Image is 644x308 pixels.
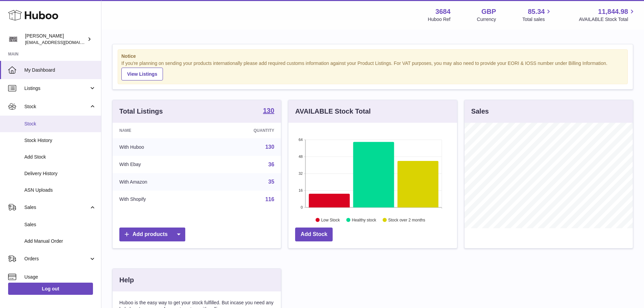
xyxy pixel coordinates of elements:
div: Huboo Ref [428,16,451,23]
h3: Total Listings [119,107,163,116]
span: ASN Uploads [24,187,96,193]
text: 64 [299,138,303,142]
span: My Dashboard [24,67,96,73]
a: View Listings [121,68,163,80]
a: Log out [8,283,93,295]
text: Stock over 2 months [388,217,425,222]
text: Low Stock [321,217,340,222]
text: 16 [299,188,303,192]
span: Usage [24,274,96,280]
span: Add Stock [24,154,96,160]
strong: GBP [481,7,496,16]
td: With Huboo [113,138,205,156]
text: Healthy stock [352,217,377,222]
strong: 130 [263,107,274,114]
h3: Sales [471,107,489,116]
a: 130 [265,144,275,150]
span: Delivery History [24,170,96,177]
span: Add Manual Order [24,238,96,244]
td: With Amazon [113,173,205,191]
a: Add products [119,228,185,241]
span: Orders [24,256,89,262]
span: Stock [24,121,96,127]
img: theinternationalventure@gmail.com [8,34,18,44]
span: Total sales [522,16,552,23]
text: 48 [299,155,303,159]
a: Add Stock [295,228,333,241]
a: 116 [265,196,275,202]
h3: Help [119,276,134,285]
span: Sales [24,204,89,211]
span: AVAILABLE Stock Total [579,16,636,23]
text: 32 [299,171,303,175]
a: 130 [263,107,274,115]
text: 0 [301,205,303,209]
th: Quantity [205,123,281,138]
h3: AVAILABLE Stock Total [295,107,371,116]
span: 85.34 [528,7,545,16]
div: Currency [477,16,496,23]
td: With Shopify [113,191,205,208]
span: Stock History [24,137,96,144]
span: [EMAIL_ADDRESS][DOMAIN_NAME] [25,40,99,45]
a: 36 [268,162,275,167]
a: 11,844.98 AVAILABLE Stock Total [579,7,636,23]
span: Stock [24,103,89,110]
strong: Notice [121,53,624,60]
a: 35 [268,179,275,185]
span: 11,844.98 [598,7,628,16]
strong: 3684 [435,7,451,16]
div: If you're planning on sending your products internationally please add required customs informati... [121,60,624,80]
th: Name [113,123,205,138]
span: Sales [24,221,96,228]
td: With Ebay [113,156,205,173]
div: [PERSON_NAME] [25,33,86,46]
span: Listings [24,85,89,92]
a: 85.34 Total sales [522,7,552,23]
